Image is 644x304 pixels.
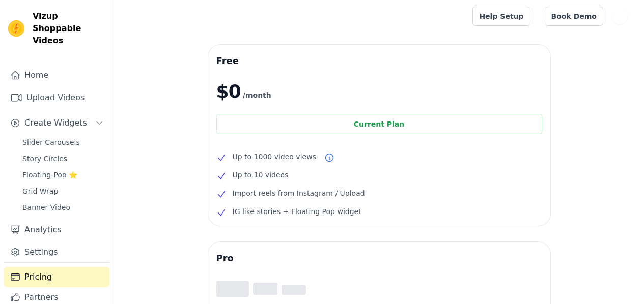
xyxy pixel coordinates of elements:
a: Grid Wrap [16,184,109,198]
a: Story Circles [16,151,109,166]
div: Current Plan [216,114,542,134]
span: Create Widgets [24,117,87,129]
span: Vizup Shoppable Videos [33,10,105,47]
a: Book Demo [545,7,603,26]
img: Vizup [8,20,24,37]
a: Floating-Pop ⭐ [16,168,109,182]
span: IG like stories + Floating Pop widget [233,205,361,218]
h3: Pro [216,250,542,266]
button: Create Widgets [4,113,109,133]
a: Banner Video [16,200,109,215]
a: Home [4,65,109,85]
a: Slider Carousels [16,135,109,149]
span: Up to 1000 video views [233,150,316,163]
span: Slider Carousels [22,137,80,147]
a: Upload Videos [4,87,109,108]
span: Banner Video [22,202,70,212]
a: Pricing [4,267,109,287]
span: Floating-Pop ⭐ [22,170,77,180]
a: Analytics [4,220,109,240]
span: Story Circles [22,154,67,164]
span: Up to 10 videos [233,169,289,181]
span: /month [243,89,271,101]
span: Grid Wrap [22,186,58,196]
h3: Free [216,53,542,69]
span: $0 [216,81,241,102]
a: Help Setup [472,7,530,26]
span: Import reels from Instagram / Upload [233,187,365,199]
a: Settings [4,242,109,262]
